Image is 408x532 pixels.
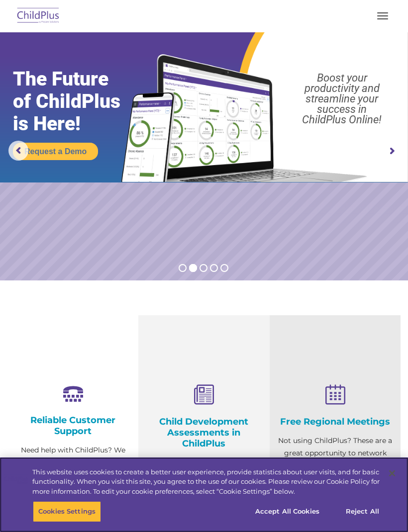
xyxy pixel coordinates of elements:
[15,444,131,531] p: Need help with ChildPlus? We offer many convenient ways to contact our amazing Customer Support r...
[277,416,393,427] h4: Free Regional Meetings
[331,501,394,522] button: Reject All
[13,143,98,160] a: Request a Demo
[282,73,403,125] rs-layer: Boost your productivity and streamline your success in ChildPlus Online!
[15,415,131,437] h4: Reliable Customer Support
[15,4,62,28] img: ChildPlus by Procare Solutions
[32,467,380,497] div: This website uses cookies to create a better user experience, provide statistics about user visit...
[146,416,262,449] h4: Child Development Assessments in ChildPlus
[146,456,262,531] p: Experience and analyze child assessments and Head Start data management in one system with zero c...
[250,501,325,522] button: Accept All Cookies
[33,501,101,522] button: Cookies Settings
[381,462,403,484] button: Close
[277,435,393,497] p: Not using ChildPlus? These are a great opportunity to network and learn from ChildPlus users. Fin...
[13,68,143,135] rs-layer: The Future of ChildPlus is Here!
